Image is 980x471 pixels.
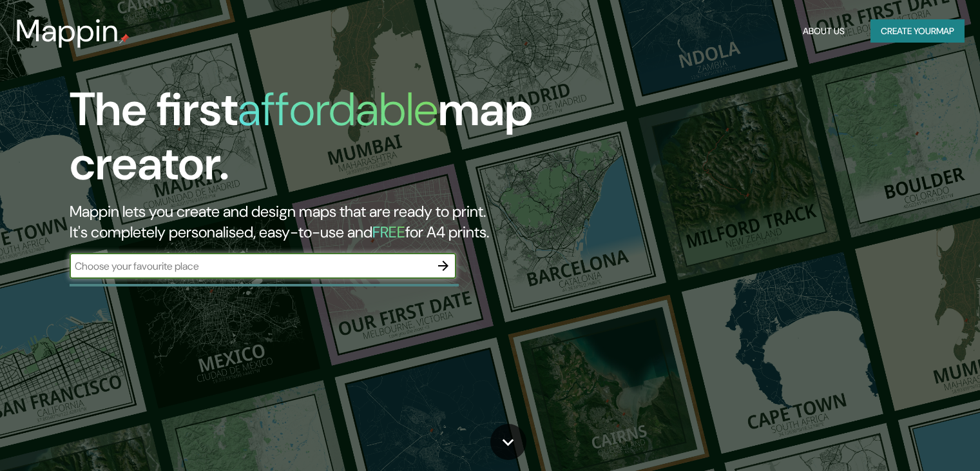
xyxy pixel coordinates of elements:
button: Create yourmap [870,19,965,43]
h5: FREE [372,222,405,242]
button: About Us [798,19,850,43]
h3: Mappin [15,13,119,49]
h1: The first map creator. [70,83,560,201]
h2: Mappin lets you create and design maps that are ready to print. It's completely personalised, eas... [70,201,560,243]
img: mappin-pin [119,34,130,44]
h1: affordable [238,79,438,139]
input: Choose your favourite place [70,259,430,274]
